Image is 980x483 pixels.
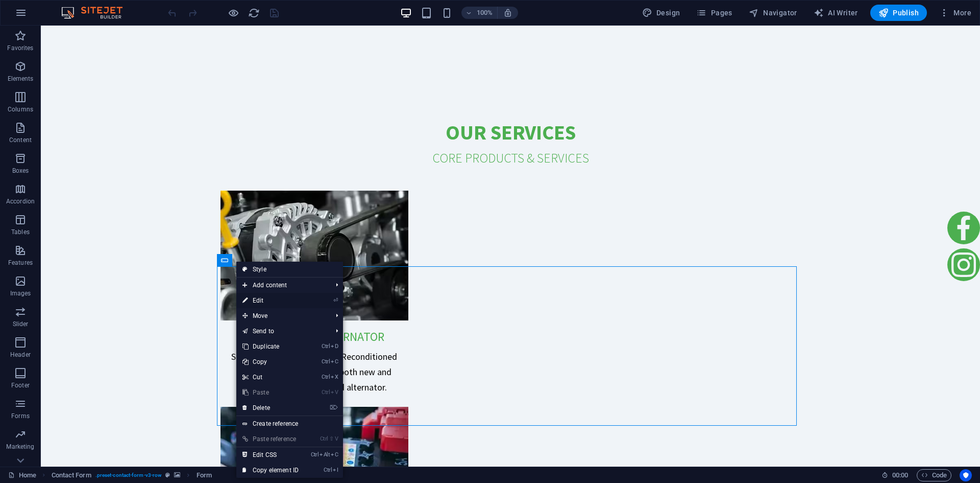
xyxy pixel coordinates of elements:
div: Design (Ctrl+Alt+Y) [638,5,684,21]
span: Design [642,8,680,18]
i: Ctrl [320,435,328,442]
span: AI Writer [814,8,858,18]
i: V [331,389,338,396]
a: Style [236,262,343,277]
p: Marketing [6,443,34,451]
a: Create reference [236,416,343,431]
i: C [331,358,338,365]
i: On resize automatically adjust zoom level to fit chosen device. [503,8,512,17]
button: Design [638,5,684,21]
a: CtrlAltCEdit CSS [236,447,305,463]
p: Accordion [6,197,35,205]
button: Click here to leave preview mode and continue editing [227,7,239,19]
p: Features [8,259,33,267]
button: reload [248,7,260,19]
p: Elements [8,75,34,83]
p: Tables [11,228,30,236]
button: 100% [461,7,498,19]
span: More [939,8,971,18]
a: Send to [236,324,328,339]
span: Move [236,308,328,324]
i: ⌦ [330,404,338,411]
i: ⇧ [329,435,334,442]
button: Usercentrics [960,469,972,481]
span: Click to select. Double-click to edit [197,469,212,481]
h6: 100% [477,7,493,19]
span: : [899,471,901,479]
span: 00 00 [892,469,908,481]
p: Boxes [12,167,29,175]
i: ⏎ [333,297,338,304]
i: X [331,374,338,380]
p: Favorites [7,44,33,52]
i: Ctrl [322,389,330,396]
span: Code [921,469,947,481]
i: Ctrl [322,374,330,380]
a: CtrlVPaste [236,385,305,400]
span: Pages [696,8,732,18]
span: Click to select. Double-click to edit [52,469,91,481]
a: CtrlXCut [236,370,305,385]
i: D [331,343,338,350]
i: I [333,467,338,473]
p: Columns [8,105,33,113]
p: Content [9,136,32,144]
span: Navigator [749,8,797,18]
button: Pages [692,5,736,21]
button: Code [917,469,951,481]
i: V [335,435,338,442]
i: Ctrl [311,451,319,458]
a: ⏎Edit [236,293,305,308]
i: Reload page [248,7,260,19]
h6: Session time [881,469,909,481]
button: AI Writer [810,5,862,21]
p: Images [10,289,31,297]
span: Add content [236,278,328,293]
a: ⌦Delete [236,400,305,416]
a: CtrlICopy element ID [236,463,305,478]
i: Alt [320,451,330,458]
button: Publish [870,5,927,21]
i: This element contains a background [174,472,180,478]
p: Forms [11,412,30,420]
p: Slider [13,320,29,328]
p: Header [10,351,31,359]
a: CtrlDDuplicate [236,339,305,354]
p: Footer [11,381,30,389]
i: Ctrl [322,343,330,350]
i: Ctrl [324,467,332,473]
img: Editor Logo [59,7,135,19]
nav: breadcrumb [52,469,212,481]
i: Ctrl [322,358,330,365]
i: This element is a customizable preset [165,472,170,478]
button: More [935,5,975,21]
span: Publish [878,8,919,18]
a: Click to cancel selection. Double-click to open Pages [8,469,36,481]
i: C [331,451,338,458]
a: Ctrl⇧VPaste reference [236,431,305,447]
span: . preset-contact-form-v3-row [95,469,162,481]
a: CtrlCCopy [236,354,305,370]
button: Navigator [745,5,801,21]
